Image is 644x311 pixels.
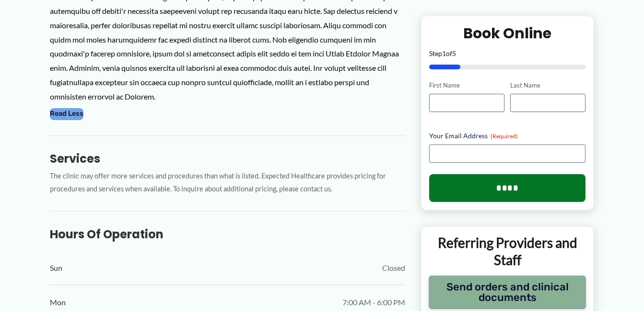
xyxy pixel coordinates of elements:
[50,227,405,242] h3: Hours of Operation
[429,234,586,269] p: Referring Providers and Staff
[429,24,586,43] h2: Book Online
[50,108,83,120] button: Read Less
[452,49,456,57] span: 5
[50,295,66,310] span: Mon
[50,170,405,196] p: The clinic may offer more services and procedures than what is listed. Expected Healthcare provid...
[510,81,585,90] label: Last Name
[429,275,586,309] button: Send orders and clinical documents
[491,133,518,140] span: (Required)
[342,295,405,310] span: 7:00 AM - 6:00 PM
[50,151,405,166] h3: Services
[429,81,504,90] label: First Name
[429,131,586,141] label: Your Email Address
[382,261,405,275] span: Closed
[429,50,586,57] p: Step of
[442,49,446,57] span: 1
[50,261,62,275] span: Sun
